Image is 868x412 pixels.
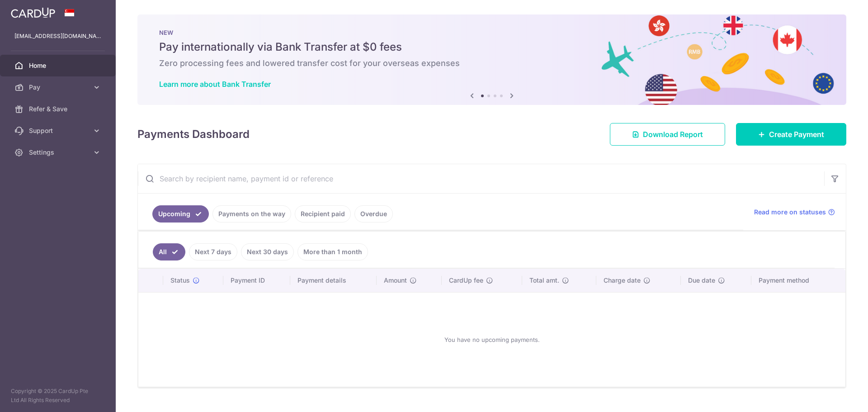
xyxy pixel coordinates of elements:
img: Bank transfer banner [137,14,846,105]
p: [EMAIL_ADDRESS][DOMAIN_NAME] [14,32,101,41]
span: Status [170,276,190,285]
span: Support [29,126,89,135]
a: Next 30 days [241,243,294,260]
a: More than 1 month [297,243,368,260]
h6: Zero processing fees and lowered transfer cost for your overseas expenses [159,58,825,69]
span: Read more on statuses [754,208,826,217]
a: Read more on statuses [754,208,835,217]
a: Recipient paid [295,205,351,223]
a: Overdue [354,205,393,223]
a: Learn more about Bank Transfer [159,80,271,89]
a: Create Payment [736,123,846,146]
a: Next 7 days [189,243,237,260]
a: Payments on the way [212,205,291,223]
span: Due date [688,276,715,285]
h4: Payments Dashboard [137,126,250,142]
span: Create Payment [769,129,824,140]
h5: Pay internationally via Bank Transfer at $0 fees [159,40,825,54]
th: Payment details [290,269,377,292]
div: You have no upcoming payments. [149,300,835,379]
a: All [153,243,185,260]
th: Payment ID [223,269,290,292]
a: Download Report [610,123,725,146]
th: Payment method [751,269,845,292]
input: Search by recipient name, payment id or reference [138,164,824,193]
p: NEW [159,29,825,36]
span: Pay [29,83,89,92]
span: Charge date [604,276,641,285]
iframe: Opens a widget where you can find more information [810,385,859,407]
span: CardUp fee [449,276,483,285]
span: Settings [29,148,89,157]
span: Refer & Save [29,104,89,114]
span: Amount [384,276,407,285]
a: Upcoming [152,205,209,223]
img: CardUp [11,7,55,18]
span: Home [29,61,89,70]
span: Download Report [643,129,703,140]
span: Total amt. [529,276,559,285]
